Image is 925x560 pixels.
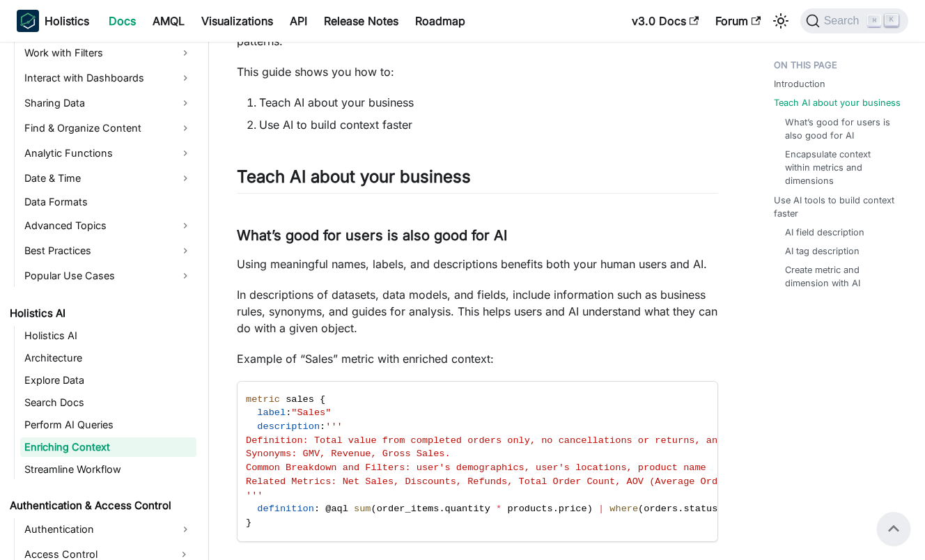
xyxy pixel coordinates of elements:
span: Definition: Total value from completed orders only, no cancellations or returns, and before any d... [246,435,848,446]
span: : [286,407,291,418]
span: . [439,504,444,514]
a: Explore Data [20,371,196,390]
a: Perform AI Queries [20,415,196,435]
a: Introduction [774,77,825,91]
span: description [257,421,320,432]
span: ( [638,504,644,514]
a: Authentication [20,518,196,540]
p: Example of “Sales” metric with enriched context: [237,350,718,367]
span: label [257,407,286,418]
img: Holistics [17,10,39,32]
p: Using meaningful names, labels, and descriptions benefits both your human users and AI. [237,256,718,272]
span: ''' [246,490,263,501]
li: Teach AI about your business [259,94,718,111]
a: Authentication & Access Control [6,496,196,515]
span: Common Breakdown and Filters: user's demographics, user's locations, product name [246,462,706,473]
a: Date & Time [20,167,196,189]
kbd: K [885,14,899,26]
a: Encapsulate context within metrics and dimensions [785,148,897,188]
button: Search (Command+K) [800,8,908,33]
a: Best Practices [20,240,196,262]
a: Streamline Workflow [20,460,196,479]
span: definition [257,504,314,514]
a: Forum [707,10,769,32]
span: . [553,504,559,514]
span: } [246,518,251,528]
kbd: ⌘ [867,15,881,27]
a: Sharing Data [20,92,196,114]
span: quantity [445,504,490,514]
b: Holistics [45,13,89,29]
a: Use AI tools to build context faster [774,194,903,220]
a: Enriching Context [20,437,196,457]
span: | [598,504,604,514]
span: sum [354,504,371,514]
span: ''' [325,421,342,432]
a: Find & Organize Content [20,117,196,139]
span: . [678,504,683,514]
span: metric [246,394,280,405]
span: where [609,504,638,514]
a: Docs [100,10,144,32]
a: Data Formats [20,192,196,212]
span: : @ [314,504,331,514]
span: orders [644,504,678,514]
a: Analytic Functions [20,142,196,164]
a: Advanced Topics [20,215,196,237]
span: : [320,421,325,432]
h2: Teach AI about your business [237,166,718,193]
a: API [281,10,316,32]
button: Switch between dark and light mode (currently light mode) [770,10,792,32]
li: Use AI to build context faster [259,116,718,133]
span: products [507,504,552,514]
a: Holistics AI [20,326,196,345]
a: Architecture [20,348,196,368]
span: Search [820,15,868,27]
a: Work with Filters [20,42,196,64]
a: AI field description [785,226,864,239]
span: ) [587,504,593,514]
a: Interact with Dashboards [20,67,196,89]
a: Roadmap [407,10,474,32]
span: aql [331,504,348,514]
span: Related Metrics: Net Sales, Discounts, Refunds, Total Order Count, AOV (Average Order Value) [246,476,769,487]
span: "Sales" [291,407,331,418]
span: sales [286,394,314,405]
span: price [559,504,587,514]
a: AI tag description [785,244,860,258]
span: order_items [377,504,440,514]
a: Search Docs [20,393,196,412]
a: Visualizations [193,10,281,32]
p: This guide shows you how to: [237,63,718,80]
a: v3.0 Docs [623,10,707,32]
span: ( [371,504,377,514]
a: Release Notes [316,10,407,32]
span: status [683,504,717,514]
h3: What’s good for users is also good for AI [237,227,718,244]
a: Create metric and dimension with AI [785,263,897,290]
a: Holistics AI [6,304,196,323]
a: What’s good for users is also good for AI [785,116,897,142]
a: Popular Use Cases [20,265,196,287]
a: AMQL [144,10,193,32]
a: HolisticsHolistics [17,10,89,32]
p: In descriptions of datasets, data models, and fields, include information such as business rules,... [237,286,718,336]
span: { [320,394,325,405]
button: Scroll back to top [877,512,910,545]
span: Synonyms: GMV, Revenue, Gross Sales. [246,449,451,459]
a: Teach AI about your business [774,96,901,109]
